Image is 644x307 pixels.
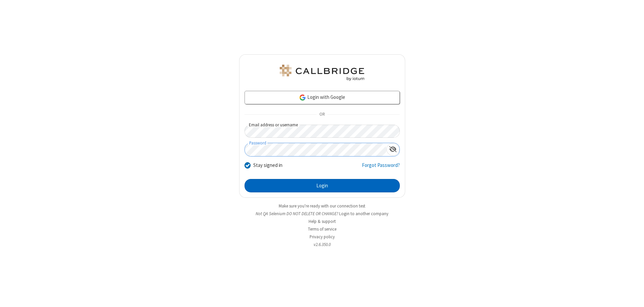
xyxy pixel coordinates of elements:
li: Not QA Selenium DO NOT DELETE OR CHANGE? [239,210,405,217]
input: Email address or username [245,125,400,138]
a: Login with Google [245,91,400,104]
a: Privacy policy [310,234,335,240]
button: Login [245,179,400,192]
li: v2.6.350.0 [239,241,405,248]
img: QA Selenium DO NOT DELETE OR CHANGE [278,65,366,81]
label: Stay signed in [253,162,282,169]
a: Forgot Password? [362,162,400,174]
iframe: Chat [627,290,639,302]
div: Show password [386,143,399,156]
img: google-icon.png [299,94,306,101]
a: Help & support [309,219,336,224]
a: Make sure you're ready with our connection test [279,203,365,209]
a: Terms of service [308,226,336,232]
span: OR [317,110,327,119]
button: Login to another company [339,210,388,217]
input: Password [245,143,386,156]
